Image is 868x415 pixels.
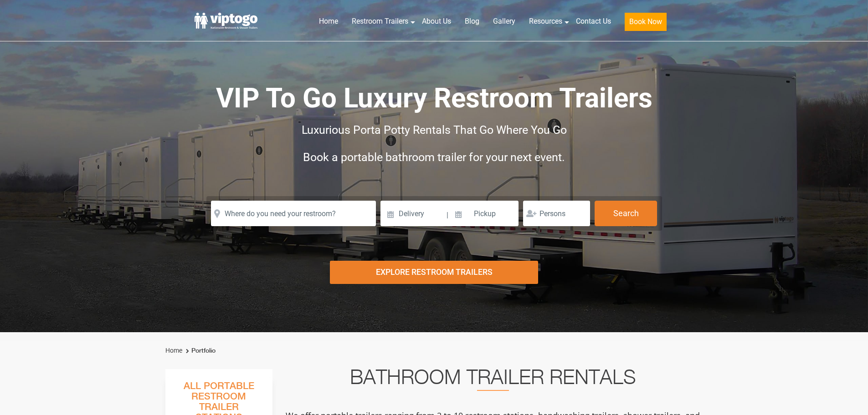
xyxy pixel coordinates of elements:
button: Search [595,201,657,226]
a: Contact Us [569,11,618,31]
li: Portfolio [184,345,216,356]
a: Gallery [486,11,522,31]
a: Blog [458,11,486,31]
a: Book Now [618,11,673,36]
a: Resources [522,11,569,31]
a: Home [165,347,182,354]
a: Home [312,11,345,31]
span: | [447,201,448,230]
input: Pickup [450,201,519,226]
input: Where do you need your restroom? [211,201,376,226]
input: Delivery [380,201,446,226]
a: About Us [415,11,458,31]
a: Restroom Trailers [345,11,415,31]
span: Book a portable bathroom trailer for your next event. [303,151,565,164]
div: Explore Restroom Trailers [330,261,538,284]
input: Persons [523,201,590,226]
span: Luxurious Porta Potty Rentals That Go Where You Go [302,123,567,137]
button: Book Now [625,13,667,31]
h2: Bathroom Trailer Rentals [285,369,701,391]
span: VIP To Go Luxury Restroom Trailers [216,82,652,114]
